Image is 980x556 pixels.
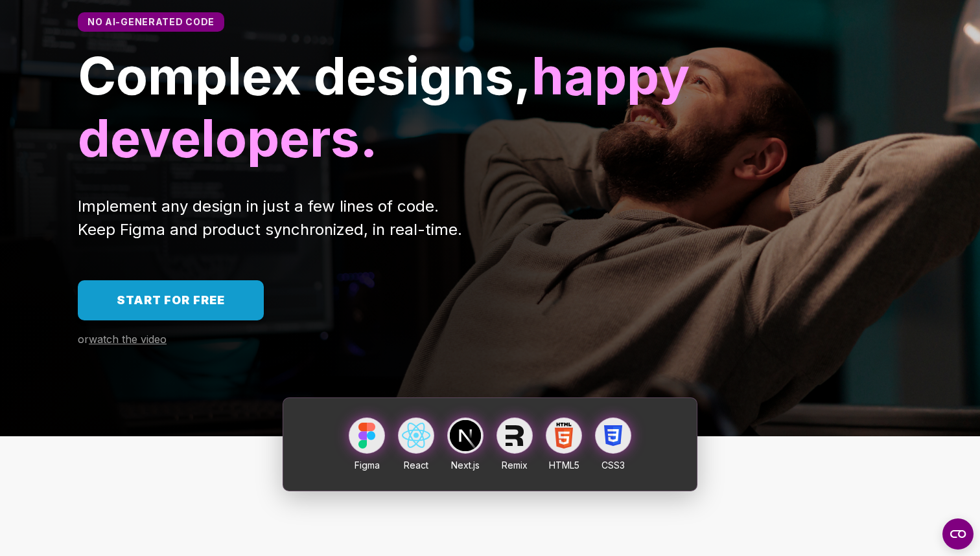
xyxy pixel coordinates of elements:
span: Start for free [117,293,225,307]
span: HTML5 [549,460,579,471]
span: No AI-generated code [87,16,215,27]
span: CSS3 [601,460,625,471]
span: watch the video [89,333,167,346]
a: Start for free [78,280,264,320]
button: Open CMP widget [942,518,974,550]
span: Implement any design in just a few lines of code. Keep Figma and product synchronized, in real-time. [78,197,462,239]
span: React [404,460,428,471]
span: Remix [502,460,528,471]
span: Next.js [451,460,480,471]
span: happy developers. [78,44,702,169]
span: Figma [355,460,380,471]
a: orwatch the video [78,333,167,346]
span: Complex designs, [78,44,531,107]
span: or [78,333,89,346]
